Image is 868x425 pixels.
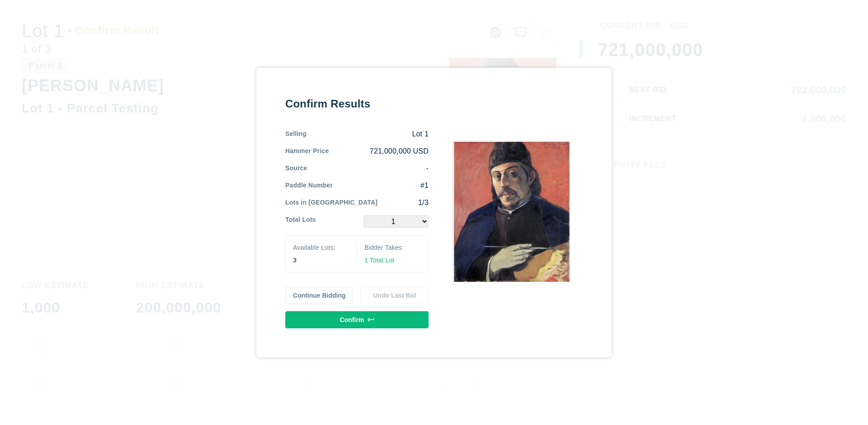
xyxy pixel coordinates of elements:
div: Lot 1 [307,129,429,139]
div: Confirm Results [285,97,429,111]
button: Continue Bidding [285,287,354,304]
div: 1/3 [377,198,429,208]
div: Selling [285,129,307,139]
button: Confirm [285,311,429,328]
div: - [307,163,429,173]
div: 3 [293,256,349,265]
div: Paddle Number [285,181,333,191]
button: Undo Last Bid [360,287,429,304]
div: #1 [333,181,429,191]
div: Hammer Price [285,146,329,156]
div: Source [285,163,307,173]
div: Available Lots: [293,243,349,252]
span: 1 Total Lot [364,257,394,264]
div: Lots in [GEOGRAPHIC_DATA] [285,198,377,208]
div: Total Lots [285,215,316,228]
div: 721,000,000 USD [329,146,429,156]
div: Bidder Takes: [364,243,421,252]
